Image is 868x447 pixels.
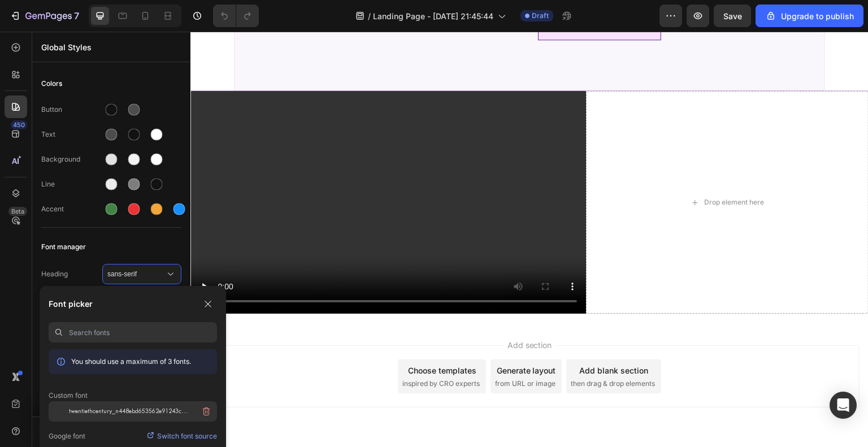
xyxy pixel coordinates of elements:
[71,357,191,367] p: You should use a maximum of 3 fonts.
[41,129,102,140] div: Text
[8,207,27,216] div: Beta
[514,166,574,175] div: Drop element here
[212,347,289,357] span: inspired by CRO experts
[41,77,62,90] span: Colors
[5,5,84,27] button: 7
[756,5,863,27] button: Upgrade to publish
[190,32,868,447] iframe: Design area
[41,105,102,115] div: Button
[213,5,259,27] div: Undo/Redo
[389,333,458,345] div: Add blank section
[157,431,217,442] p: Switch font source
[49,431,85,442] p: Google font
[49,297,93,311] p: Font picker
[41,154,102,164] div: Background
[74,9,79,23] p: 7
[723,11,742,21] span: Save
[107,269,165,279] span: sans-serif
[69,406,191,416] span: twentiethcentury_n448ebd653562e91243c0f899d9c922982d8ddd22f
[830,392,857,419] div: Open Intercom Messenger
[368,10,371,22] span: /
[41,179,102,189] div: Line
[41,41,181,53] p: Global Styles
[373,10,493,22] span: Landing Page - [DATE] 21:45:44
[41,240,86,254] span: Font manager
[41,204,102,214] div: Accent
[313,307,366,319] span: Add section
[380,347,465,357] span: then drag & drop elements
[69,322,217,342] input: Search fonts
[11,120,27,129] div: 450
[532,11,549,21] span: Draft
[306,333,366,345] div: Generate layout
[305,347,365,357] span: from URL or image
[102,264,181,284] button: sans-serif
[41,269,102,279] span: Heading
[49,390,88,401] p: Custom font
[714,5,751,27] button: Save
[218,333,286,345] div: Choose templates
[765,10,854,22] div: Upgrade to publish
